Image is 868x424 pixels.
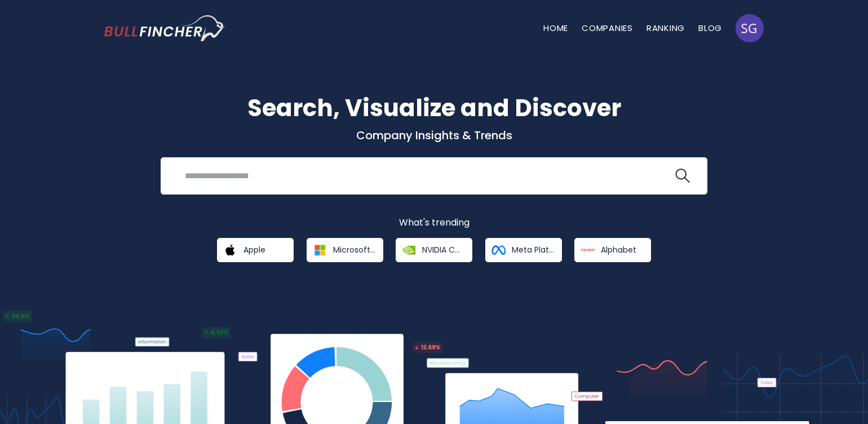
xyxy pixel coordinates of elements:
[396,238,472,262] a: NVIDIA Corporation
[574,238,651,262] a: Alphabet
[104,217,764,229] p: What's trending
[485,238,562,262] a: Meta Platforms
[512,245,554,255] span: Meta Platforms
[104,15,225,41] img: bullfincher logo
[601,245,636,255] span: Alphabet
[422,245,464,255] span: NVIDIA Corporation
[104,15,225,41] a: Go to homepage
[698,22,722,34] a: Blog
[582,22,633,34] a: Companies
[675,169,690,183] img: search icon
[646,22,685,34] a: Ranking
[104,90,764,126] h1: Search, Visualize and Discover
[543,22,568,34] a: Home
[104,128,764,143] p: Company Insights & Trends
[333,245,375,255] span: Microsoft Corporation
[243,245,265,255] span: Apple
[217,238,294,262] a: Apple
[307,238,383,262] a: Microsoft Corporation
